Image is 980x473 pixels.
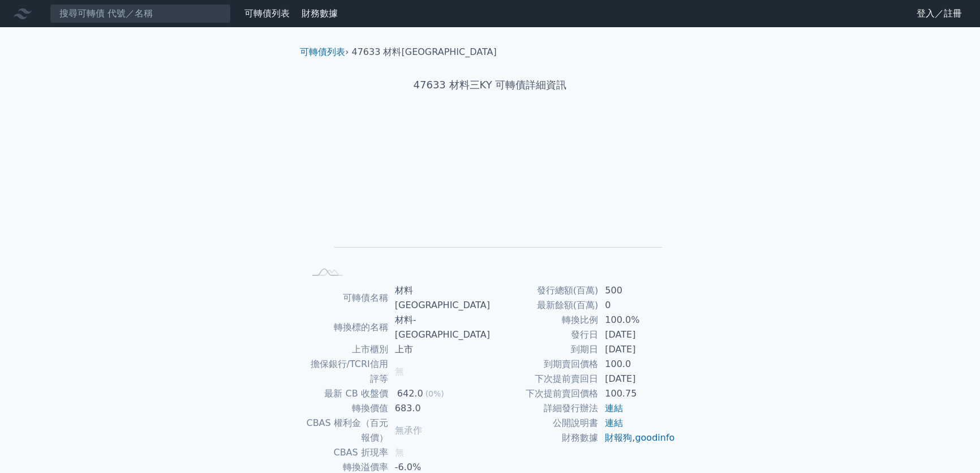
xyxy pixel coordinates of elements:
[598,386,676,401] td: 100.75
[598,298,676,313] td: 0
[490,386,598,401] td: 下次提前賣回價格
[304,357,388,386] td: 擔保銀行/TCRI信用評等
[598,431,676,445] td: ,
[50,4,231,23] input: 搜尋可轉債 代號／名稱
[395,366,404,377] span: 無
[304,313,388,342] td: 轉換標的名稱
[490,298,598,313] td: 最新餘額(百萬)
[304,342,388,357] td: 上市櫃別
[490,431,598,445] td: 財務數據
[304,416,388,445] td: CBAS 權利金（百元報價）
[304,401,388,416] td: 轉換價值
[304,386,388,401] td: 最新 CB 收盤價
[388,342,490,357] td: 上市
[598,313,676,327] td: 100.0%
[605,403,623,414] a: 連結
[304,445,388,460] td: CBAS 折現率
[598,372,676,386] td: [DATE]
[490,372,598,386] td: 下次提前賣回日
[598,283,676,298] td: 500
[388,283,490,313] td: 材料[GEOGRAPHIC_DATA]
[395,386,425,401] div: 642.0
[490,313,598,327] td: 轉換比例
[388,313,490,342] td: 材料-[GEOGRAPHIC_DATA]
[490,401,598,416] td: 詳細發行辦法
[244,8,290,19] a: 可轉債列表
[635,432,674,443] a: goodinfo
[605,432,632,443] a: 財報狗
[291,77,689,93] h1: 47633 材料三KY 可轉債詳細資訊
[598,342,676,357] td: [DATE]
[490,342,598,357] td: 到期日
[395,425,422,436] span: 無承作
[425,389,444,398] span: (0%)
[304,283,388,313] td: 可轉債名稱
[605,417,623,428] a: 連結
[490,283,598,298] td: 發行總額(百萬)
[490,327,598,342] td: 發行日
[300,46,345,57] a: 可轉債列表
[908,5,971,23] a: 登入／註冊
[395,447,404,458] span: 無
[490,416,598,431] td: 公開說明書
[490,357,598,372] td: 到期賣回價格
[323,128,663,263] g: Chart
[598,357,676,372] td: 100.0
[598,327,676,342] td: [DATE]
[352,45,497,59] li: 47633 材料[GEOGRAPHIC_DATA]
[302,8,338,19] a: 財務數據
[300,45,349,59] li: ›
[388,401,490,416] td: 683.0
